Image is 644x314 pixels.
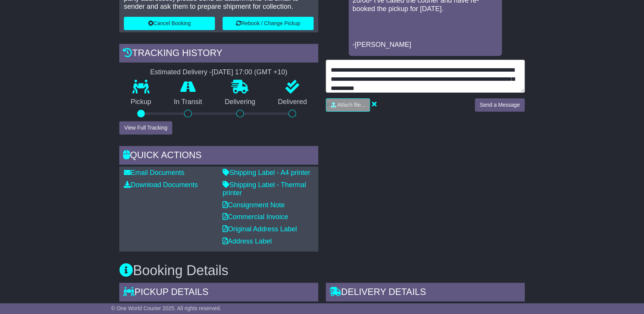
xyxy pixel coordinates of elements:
p: Pickup [119,98,163,106]
a: Consignment Note [223,201,285,209]
div: Pickup Details [119,283,318,303]
a: Commercial Invoice [223,213,288,221]
div: Estimated Delivery - [119,68,318,77]
button: Rebook / Change Pickup [223,17,314,30]
a: Address Label [223,237,272,245]
p: -[PERSON_NAME] [352,41,498,49]
a: Original Address Label [223,225,297,233]
a: Download Documents [124,181,198,189]
div: Quick Actions [119,146,318,167]
a: Shipping Label - Thermal printer [223,181,306,197]
p: Delivering [213,98,267,106]
div: [DATE] 17:00 (GMT +10) [211,68,287,77]
span: © One World Courier 2025. All rights reserved. [111,305,221,311]
button: View Full Tracking [119,121,172,135]
div: Delivery Details [326,283,525,303]
button: Cancel Booking [124,17,215,30]
a: Email Documents [124,169,184,176]
div: Tracking history [119,44,318,64]
p: In Transit [163,98,214,106]
p: Delivered [267,98,319,106]
h3: Booking Details [119,263,525,278]
button: Send a Message [475,98,525,112]
a: Shipping Label - A4 printer [223,169,310,176]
